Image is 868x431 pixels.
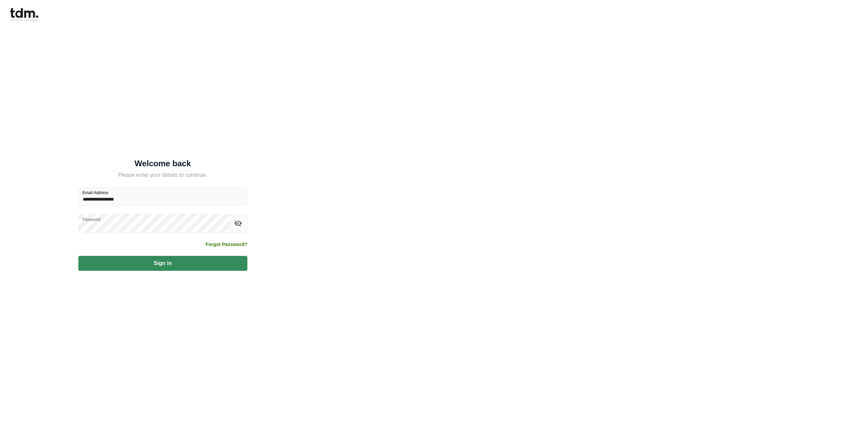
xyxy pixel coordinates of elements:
h5: Welcome back [78,160,247,167]
label: Email Address [82,190,109,195]
label: Password [82,217,100,222]
a: Forgot Password? [206,241,247,248]
button: Sign in [78,256,247,271]
h5: Please enter your details to continue. [78,171,247,179]
button: toggle password visibility [232,218,244,229]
